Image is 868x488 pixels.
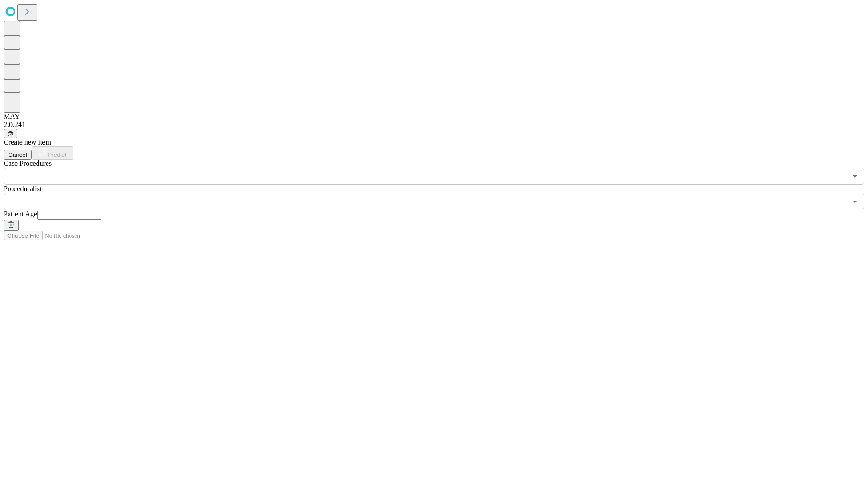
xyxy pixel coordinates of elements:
[4,138,51,146] span: Create new item
[4,150,32,160] button: Cancel
[4,113,864,121] div: MAY
[7,130,14,137] span: @
[47,151,66,158] span: Predict
[4,160,52,167] span: Scheduled Procedure
[849,170,861,183] button: Open
[849,195,861,208] button: Open
[32,146,73,160] button: Predict
[4,210,37,218] span: Patient Age
[4,121,864,129] div: 2.0.241
[4,185,42,192] span: Proceduralist
[4,129,17,138] button: @
[8,151,27,158] span: Cancel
